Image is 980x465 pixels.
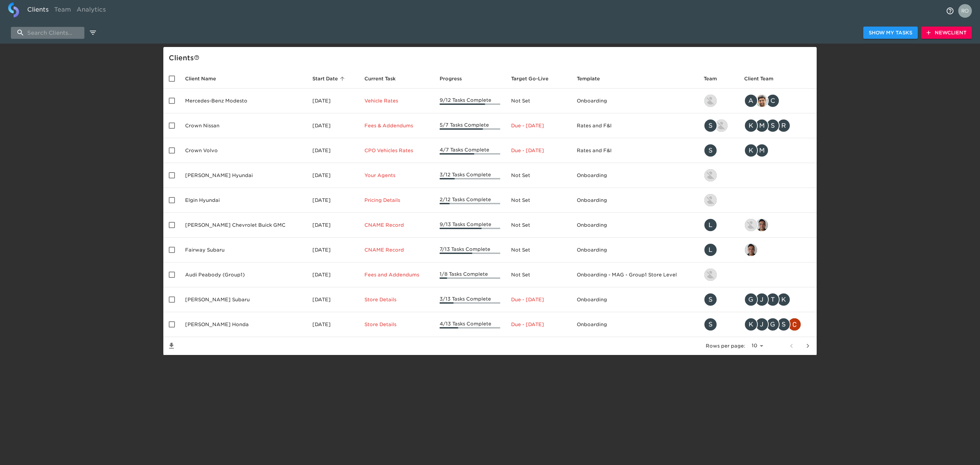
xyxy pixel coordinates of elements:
td: 3/13 Tasks Complete [434,287,506,312]
select: rows per page [748,341,766,351]
div: G [766,318,780,331]
div: L [704,243,717,257]
div: kevin.lo@roadster.com [704,169,733,182]
td: 9/13 Tasks Complete [434,213,506,238]
td: 4/7 Tasks Complete [434,138,506,163]
td: Fairway Subaru [180,238,307,262]
div: kevin.lo@roadster.com [704,193,733,207]
div: M [755,119,769,132]
div: savannah@roadster.com, austin@roadster.com [704,119,733,132]
img: kevin.lo@roadster.com [704,95,717,107]
td: [DATE] [307,238,359,262]
a: Team [51,2,74,19]
span: Target Go-Live [511,75,557,83]
td: Onboarding [571,163,698,188]
td: 2/12 Tasks Complete [434,188,506,213]
td: Onboarding [571,287,698,312]
img: sai@simplemnt.com [756,219,768,231]
p: Vehicle Rates [364,97,429,104]
button: next page [800,338,816,354]
div: L [704,218,717,232]
span: Client Team [744,75,782,83]
div: T [766,293,780,306]
div: kwilson@crowncars.com, mcooley@crowncars.com [744,144,811,157]
div: M [755,144,769,157]
div: C [766,94,780,108]
td: [DATE] [307,287,359,312]
td: Onboarding [571,188,698,213]
p: Due - [DATE] [511,321,566,328]
div: savannah@roadster.com [704,318,733,331]
img: logo [8,2,19,17]
div: K [744,119,758,132]
td: 9/12 Tasks Complete [434,89,506,113]
td: Onboarding [571,312,698,337]
td: 7/13 Tasks Complete [434,238,506,262]
td: Onboarding [571,89,698,113]
td: Onboarding - MAG - Group1 Store Level [571,262,698,287]
div: leland@roadster.com [704,243,733,257]
div: K [744,144,758,157]
td: Rates and F&I [571,138,698,163]
p: Due - [DATE] [511,147,566,154]
div: savannah@roadster.com [704,293,733,306]
td: [PERSON_NAME] Chevrolet Buick GMC [180,213,307,238]
td: Not Set [506,213,571,238]
td: [DATE] [307,312,359,337]
button: edit [87,27,99,38]
div: kevin.mand@schomp.com, james.kurtenbach@schomp.com, george.lawton@schomp.com, scott.graves@schomp... [744,318,811,331]
td: [DATE] [307,188,359,213]
img: nikko.foster@roadster.com [704,269,717,281]
img: kevin.lo@roadster.com [704,169,717,181]
span: Progress [440,75,471,83]
td: Not Set [506,163,571,188]
div: george.lawton@schomp.com, james.kurtenbach@schomp.com, tj.joyce@schomp.com, kevin.mand@schomp.com [744,293,811,306]
img: sai@simplemnt.com [745,244,757,256]
div: nikko.foster@roadster.com [704,268,733,282]
td: Elgin Hyundai [180,188,307,213]
img: austin@roadster.com [715,119,728,132]
div: S [704,318,717,331]
div: A [744,94,758,108]
button: Save List [163,338,180,354]
button: notifications [942,3,958,19]
td: 3/12 Tasks Complete [434,163,506,188]
td: [PERSON_NAME] Hyundai [180,163,307,188]
span: New Client [927,29,966,37]
div: S [704,293,717,306]
div: kwilson@crowncars.com, mcooley@crowncars.com, sparent@crowncars.com, rrobins@crowncars.com [744,119,811,132]
div: S [766,119,780,132]
input: search [11,27,84,39]
div: leland@roadster.com [704,218,733,232]
td: Crown Nissan [180,113,307,138]
td: [DATE] [307,89,359,113]
div: S [704,144,717,157]
div: Client s [169,52,814,63]
td: [DATE] [307,262,359,287]
span: Start Date [312,75,347,83]
p: Store Details [364,321,429,328]
p: CNAME Record [364,246,429,253]
div: S [777,318,790,331]
td: Not Set [506,262,571,287]
a: Clients [24,2,51,19]
p: Due - [DATE] [511,122,566,129]
a: Analytics [74,2,109,19]
svg: This is a list of all of your clients and clients shared with you [194,55,199,60]
div: kevin.lo@roadster.com [704,94,733,108]
td: [DATE] [307,213,359,238]
div: R [777,119,790,132]
span: Team [704,75,726,83]
span: Current Task [364,75,405,83]
img: Profile [958,4,972,18]
td: Audi Peabody (Group1) [180,262,307,287]
span: Client Name [185,75,225,83]
td: 4/13 Tasks Complete [434,312,506,337]
td: Not Set [506,238,571,262]
table: enhanced table [163,69,817,355]
img: kevin.lo@roadster.com [704,194,717,206]
div: G [744,293,758,306]
div: savannah@roadster.com [704,144,733,157]
p: CPO Vehicles Rates [364,147,429,154]
td: Crown Volvo [180,138,307,163]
